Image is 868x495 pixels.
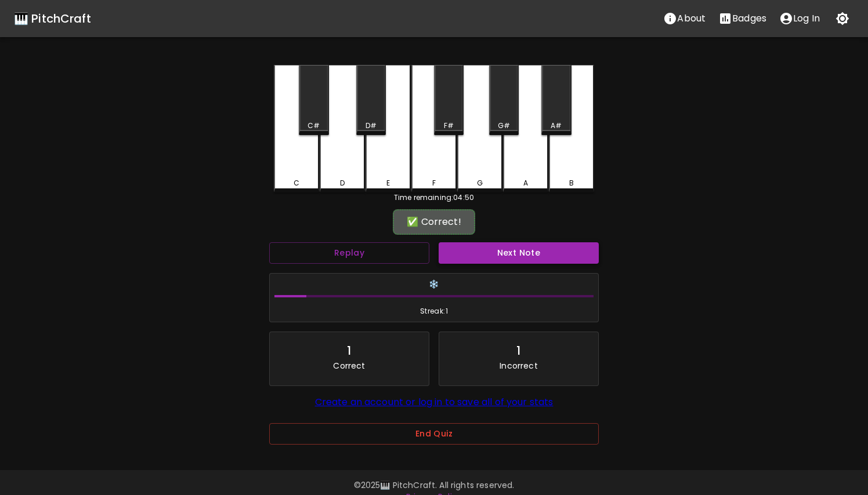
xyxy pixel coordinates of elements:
[386,178,390,188] div: E
[269,423,599,445] button: End Quiz
[523,178,528,188] div: A
[439,242,599,264] button: Next Note
[274,278,594,291] h6: ❄️
[100,479,768,491] p: © 2025 🎹 PitchCraft. All rights reserved.
[793,12,820,26] p: Log In
[551,121,562,131] div: A#
[732,12,766,26] p: Badges
[773,7,826,30] button: account of current user
[657,7,712,30] button: About
[340,178,345,188] div: D
[347,341,351,360] div: 1
[269,242,429,264] button: Replay
[315,395,554,409] a: Create an account or log in to save all of your stats
[399,215,469,229] div: ✅ Correct!
[677,12,706,26] p: About
[500,360,537,372] p: Incorrect
[294,178,299,188] div: C
[516,341,520,360] div: 1
[366,121,377,131] div: D#
[498,121,510,131] div: G#
[569,178,574,188] div: B
[477,178,483,188] div: G
[432,178,436,188] div: F
[274,305,594,317] span: Streak: 1
[712,7,773,30] button: Stats
[308,121,320,131] div: C#
[274,192,594,203] div: Time remaining: 04:50
[14,9,91,28] a: 🎹 PitchCraft
[333,360,365,372] p: Correct
[444,121,454,131] div: F#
